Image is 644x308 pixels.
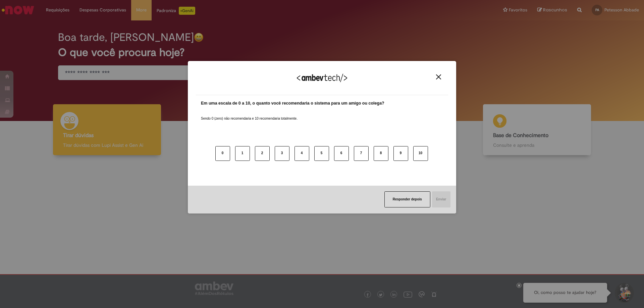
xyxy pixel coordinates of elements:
[354,146,369,161] button: 7
[201,108,298,121] label: Sendo 0 (zero) não recomendaria e 10 recomendaria totalmente.
[434,74,443,80] button: Close
[374,146,388,161] button: 8
[215,146,230,161] button: 0
[334,146,349,161] button: 6
[235,146,250,161] button: 1
[201,100,384,107] label: Em uma escala de 0 a 10, o quanto você recomendaria o sistema para um amigo ou colega?
[255,146,270,161] button: 2
[413,146,428,161] button: 10
[384,191,430,207] button: Responder depois
[314,146,329,161] button: 5
[275,146,289,161] button: 3
[436,74,441,79] img: Close
[294,146,309,161] button: 4
[393,146,408,161] button: 9
[297,74,347,82] img: Logo Ambevtech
